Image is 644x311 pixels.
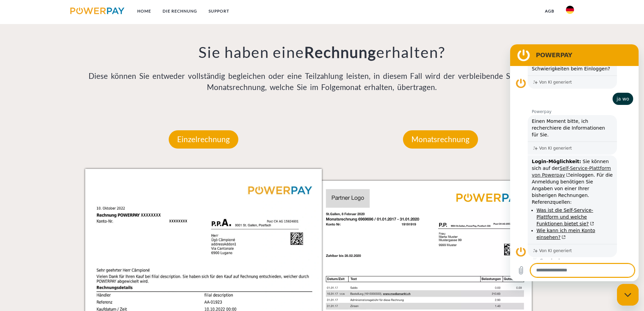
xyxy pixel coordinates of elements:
[566,6,574,14] img: de
[403,130,478,149] p: Monatsrechnung
[304,43,376,61] b: Rechnung
[85,70,559,93] p: Diese können Sie entweder vollständig begleichen oder eine Teilzahlung leisten, in diesem Fall wi...
[539,5,560,17] a: agb
[203,5,235,17] a: SUPPORT
[157,5,203,17] a: DIE RECHNUNG
[132,5,157,17] a: Home
[70,7,125,14] img: logo-powerpay.svg
[617,284,639,306] iframe: Schaltfläche zum Öffnen des Messaging-Fensters; Konversation läuft
[85,43,559,62] h3: Sie haben eine erhalten?
[510,44,639,281] iframe: Messaging-Fenster
[169,130,238,149] p: Einzelrechnung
